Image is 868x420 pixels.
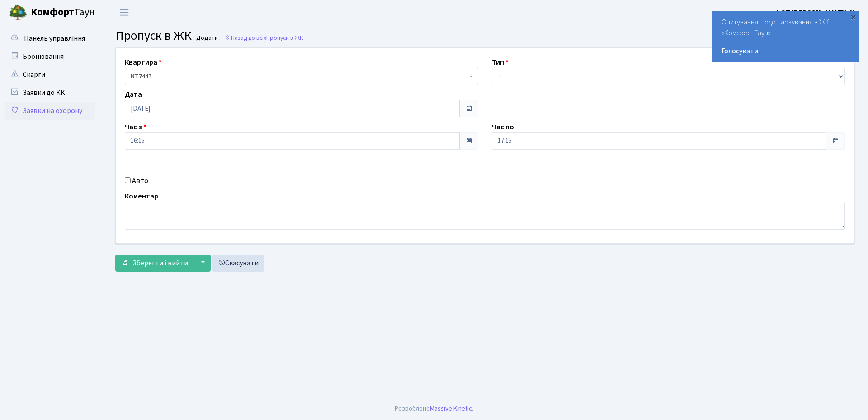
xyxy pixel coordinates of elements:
button: Зберегти і вийти [115,255,194,272]
div: Опитування щодо паркування в ЖК «Комфорт Таун» [712,11,859,62]
span: Зберегти і вийти [132,258,188,268]
a: Скарги [5,66,95,84]
label: Дата [125,89,142,100]
label: Квартира [125,57,162,68]
div: × [849,12,858,21]
a: Заявки до КК [5,84,95,102]
a: Панель управління [5,29,95,47]
a: Massive Kinetic [430,404,472,413]
a: Голосувати [722,46,849,57]
small: Додати . [194,34,221,42]
a: Скасувати [212,255,264,272]
label: Час по [492,122,514,132]
label: Тип [492,57,509,68]
button: Переключити навігацію [113,5,136,20]
span: Пропуск в ЖК [115,27,192,45]
a: Заявки на охорону [5,102,95,120]
span: <b>КТ7</b>&nbsp;&nbsp;&nbsp;447 [125,68,478,85]
span: Пропуск в ЖК [266,33,303,42]
span: Таун [31,5,95,20]
a: ФОП [PERSON_NAME]. Н. [775,7,857,18]
b: КТ7 [131,72,142,81]
b: Комфорт [31,5,74,19]
label: Час з [125,122,146,132]
a: Бронювання [5,47,95,66]
label: Авто [132,175,148,186]
img: logo.png [9,4,27,22]
span: Панель управління [24,33,85,43]
b: ФОП [PERSON_NAME]. Н. [775,8,857,18]
span: <b>КТ7</b>&nbsp;&nbsp;&nbsp;447 [131,72,467,81]
div: Розроблено . [395,404,473,414]
label: Коментар [125,191,158,202]
a: Назад до всіхПропуск в ЖК [225,33,303,42]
